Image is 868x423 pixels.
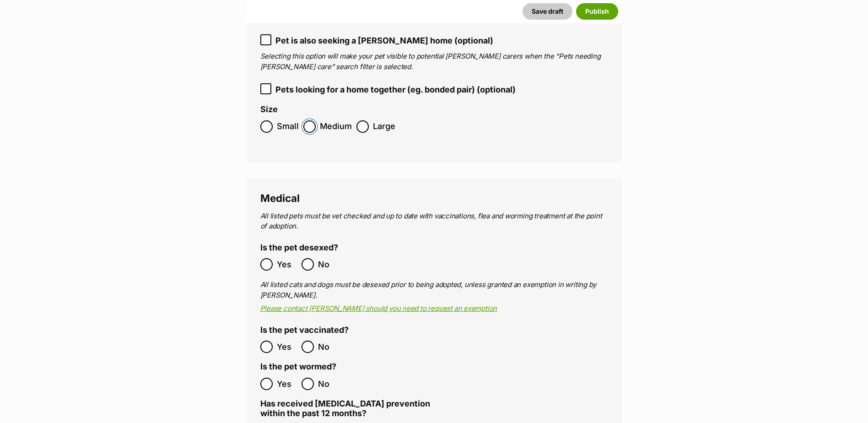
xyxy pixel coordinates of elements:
span: Large [373,120,395,133]
span: Yes [277,258,297,271]
span: Pet is also seeking a [PERSON_NAME] home (optional) [275,34,493,47]
span: Pets looking for a home together (eg. bonded pair) (optional) [275,83,516,96]
span: Yes [277,341,297,353]
a: Please contact [PERSON_NAME] should you need to request an exemption [260,304,497,313]
label: Has received [MEDICAL_DATA] prevention within the past 12 months? [260,399,434,418]
label: Is the pet vaccinated? [260,325,349,335]
label: Is the pet wormed? [260,362,336,372]
p: Selecting this option will make your pet visible to potential [PERSON_NAME] carers when the “Pets... [260,51,608,72]
p: All listed pets must be vet checked and up to date with vaccinations, flea and worming treatment ... [260,211,608,232]
span: No [318,341,338,353]
span: Medical [260,192,300,204]
span: Medium [320,120,352,133]
span: Yes [277,378,297,390]
button: Save draft [523,3,572,20]
span: Small [277,120,299,133]
label: Size [260,105,278,114]
p: All listed cats and dogs must be desexed prior to being adopted, unless granted an exemption in w... [260,280,608,300]
span: No [318,378,338,390]
label: Is the pet desexed? [260,243,338,253]
button: Publish [576,3,618,20]
span: No [318,258,338,271]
